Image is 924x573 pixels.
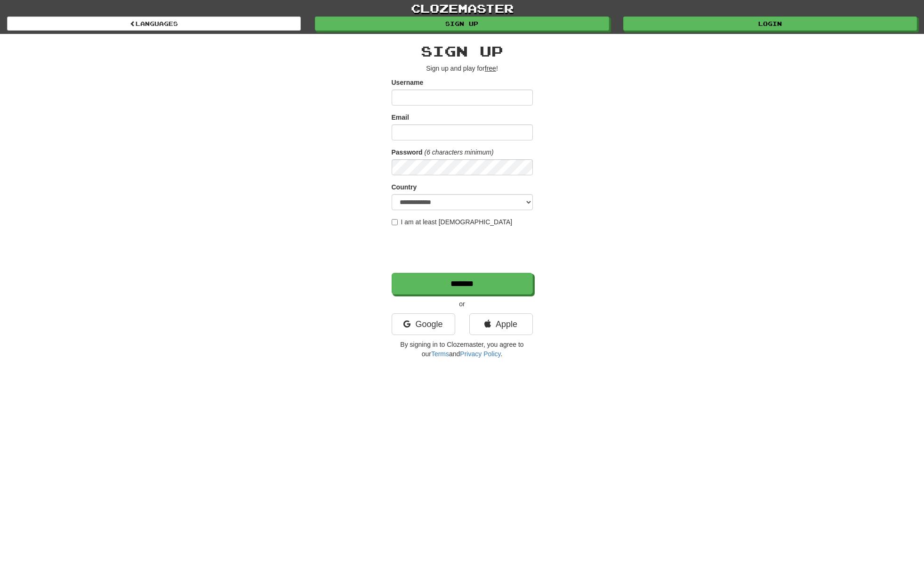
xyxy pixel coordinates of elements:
[623,16,917,31] a: Login
[392,182,417,192] label: Country
[392,64,533,73] p: Sign up and play for !
[469,313,533,335] a: Apple
[485,65,496,72] u: free
[392,340,533,359] p: By signing in to Clozemaster, you agree to our and .
[392,299,533,309] p: or
[315,16,609,31] a: Sign up
[392,113,409,122] label: Email
[431,350,449,358] a: Terms
[392,147,423,157] label: Password
[392,78,424,87] label: Username
[392,217,513,227] label: I am at least [DEMOGRAPHIC_DATA]
[392,43,533,59] h2: Sign up
[460,350,500,358] a: Privacy Policy
[392,313,455,335] a: Google
[425,148,494,156] em: (6 characters minimum)
[7,16,301,31] a: Languages
[392,219,398,225] input: I am at least [DEMOGRAPHIC_DATA]
[392,231,535,268] iframe: reCAPTCHA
